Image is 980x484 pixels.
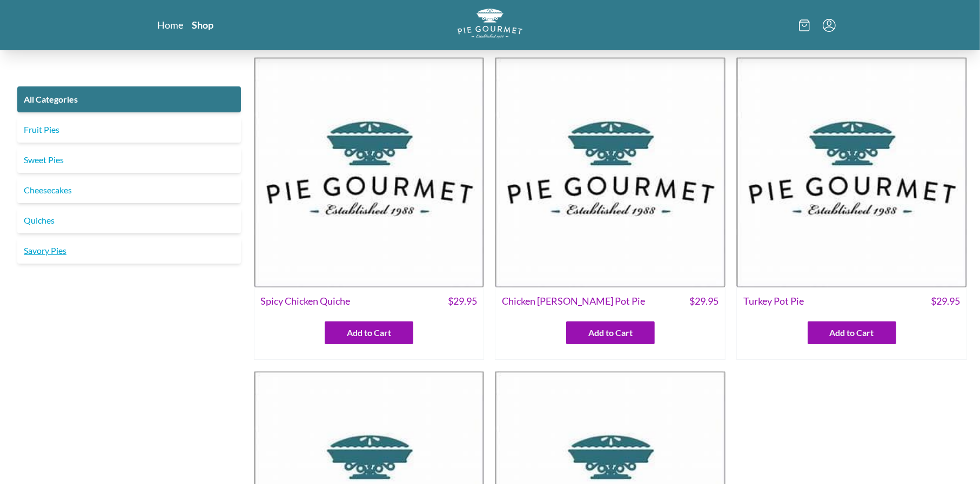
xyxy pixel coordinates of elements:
[743,294,804,308] span: Turkey Pot Pie
[830,326,874,339] span: Add to Cart
[192,18,213,31] a: Shop
[347,326,391,339] span: Add to Cart
[502,294,645,308] span: Chicken [PERSON_NAME] Pot Pie
[157,18,183,31] a: Home
[808,321,896,344] button: Add to Cart
[588,326,633,339] span: Add to Cart
[689,294,719,308] span: $ 29.95
[325,321,413,344] button: Add to Cart
[448,294,477,308] span: $ 29.95
[17,117,241,143] a: Fruit Pies
[261,294,351,308] span: Spicy Chicken Quiche
[17,147,241,173] a: Sweet Pies
[17,177,241,203] a: Cheesecakes
[17,86,241,112] a: All Categories
[254,57,485,287] img: Spicy Chicken Quiche
[736,57,967,287] img: Turkey Pot Pie
[458,9,522,42] a: Logo
[931,294,960,308] span: $ 29.95
[17,207,241,233] a: Quiches
[823,19,836,32] button: Menu
[495,57,726,287] img: Chicken Curry Pot Pie
[566,321,655,344] button: Add to Cart
[458,9,522,38] img: logo
[17,238,241,264] a: Savory Pies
